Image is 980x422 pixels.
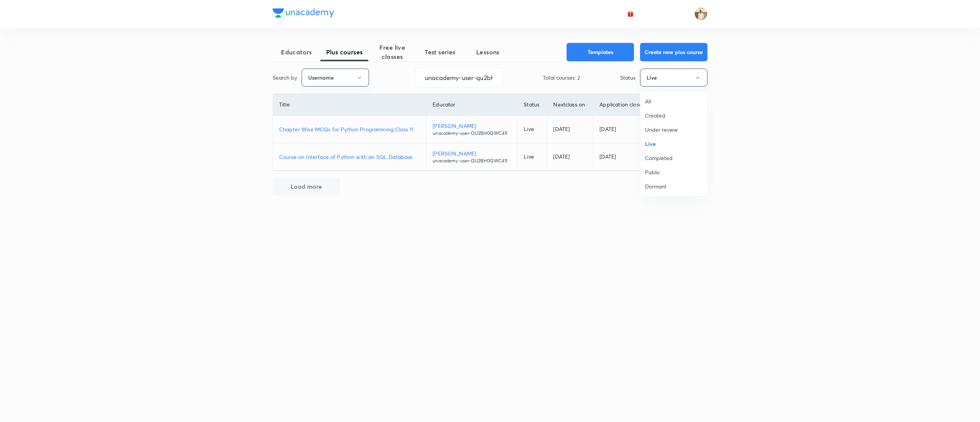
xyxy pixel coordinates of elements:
[645,182,702,190] span: Dormant
[645,154,702,162] span: Completed
[645,111,702,119] span: Created
[645,97,702,105] span: All
[645,140,702,148] span: Live
[645,126,702,134] span: Under review
[645,168,702,176] span: Public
